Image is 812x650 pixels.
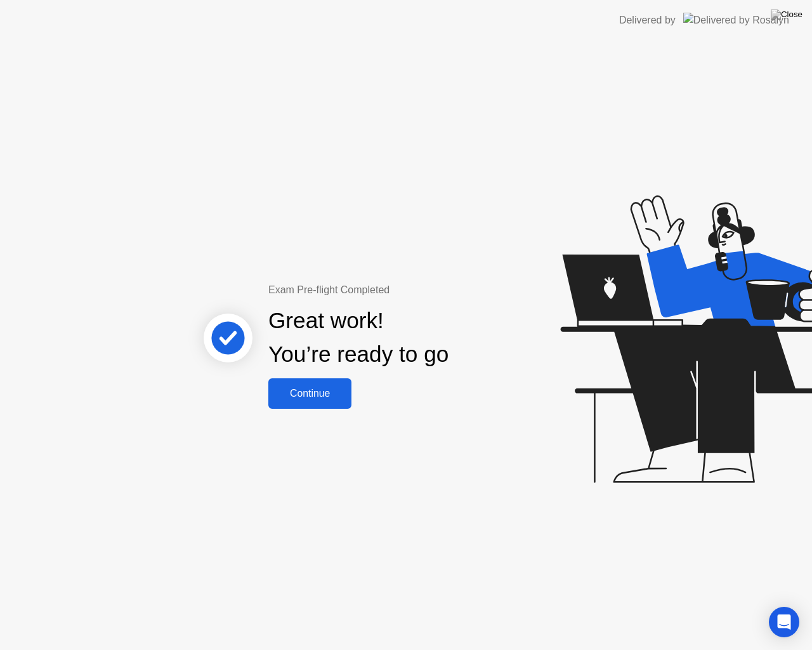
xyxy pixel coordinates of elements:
[619,13,676,28] div: Delivered by
[268,304,449,371] div: Great work! You’re ready to go
[272,388,348,399] div: Continue
[268,282,530,298] div: Exam Pre-flight Completed
[769,607,799,637] div: Open Intercom Messenger
[771,10,802,20] img: Close
[268,378,351,409] button: Continue
[683,13,789,27] img: Delivered by Rosalyn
